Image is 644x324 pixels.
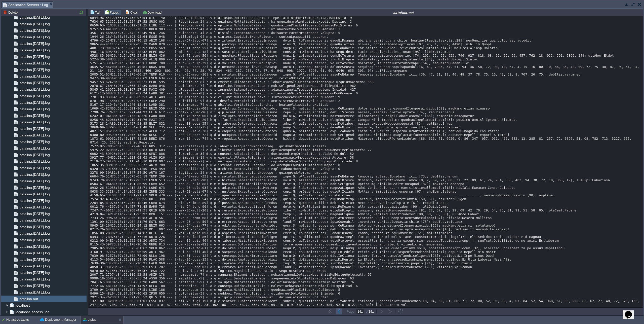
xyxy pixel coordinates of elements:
a: catalina.[DATE].log [19,172,51,177]
a: catalina.[DATE].log [19,283,51,288]
a: catalina.[DATE].log [19,87,51,92]
button: Tail [90,10,102,15]
a: localhost_access_log [15,310,50,314]
button: Clear [125,10,139,15]
a: catalina.[DATE].log [19,192,51,196]
a: catalina.[DATE].log [19,153,51,157]
a: catalina.[DATE].log [19,218,51,223]
a: catalina.[DATE].log [19,126,51,131]
div: catalina.out [165,10,642,15]
a: catalina.[DATE].log [19,28,51,33]
a: catalina.[DATE].log [19,198,51,203]
iframe: chat widget [623,304,639,319]
a: catalina.[DATE].log [19,15,51,20]
a: catalina.[DATE].log [19,22,51,26]
a: catalina.[DATE].log [19,139,51,144]
a: catalina.[DATE].log [19,61,51,65]
button: Pages [105,10,120,15]
span: Application Servers : Log [3,2,48,8]
button: Delete [3,10,19,15]
a: catalina.out [19,297,39,301]
a: catalina.[DATE].log [19,146,51,151]
button: Download [142,10,163,15]
a: catalina.[DATE].log [19,264,51,268]
span: catalina.[DATE].log [19,35,51,39]
div: No active tasks [6,316,38,324]
a: catalina.[DATE].log [19,244,51,249]
a: catalina.[DATE].log [19,231,51,236]
a: catalina.[DATE].log [19,74,51,79]
a: catalina.[DATE].log [19,67,51,72]
a: catalina.[DATE].log [19,225,51,229]
a: catalina.[DATE].log [19,251,51,255]
a: catalina.[DATE].log [19,166,51,170]
a: catalina.[DATE].log [19,205,51,209]
a: catalina.[DATE].log [19,238,51,242]
a: catalina.[DATE].log [19,48,51,52]
a: catalina.[DATE].log [19,100,51,105]
a: catalina.[DATE].log [19,179,51,183]
a: catalina.[DATE].log [19,54,51,59]
a: catalina.[DATE].log [19,120,51,124]
a: catalina.[DATE].log [19,41,51,46]
a: catalina.[DATE].log [19,159,51,164]
div: Page [345,310,356,313]
a: catalina.[DATE].log [19,290,51,295]
a: catalina.[DATE].log [19,270,51,275]
a: catalina.[DATE].log [19,257,51,262]
a: localhost [15,303,30,308]
a: catalina.[DATE].log [19,185,51,190]
a: catalina.[DATE].log [19,211,51,216]
a: catalina.[DATE].log [19,113,51,118]
a: catalina.[DATE].log [19,81,51,85]
a: catalina.[DATE].log [19,277,51,281]
button: Deployment Manager [40,317,76,322]
a: catalina.[DATE].log [19,94,51,98]
a: catalina.[DATE].log [19,107,51,111]
div: of [364,309,376,313]
a: catalina.[DATE].log [19,133,51,137]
